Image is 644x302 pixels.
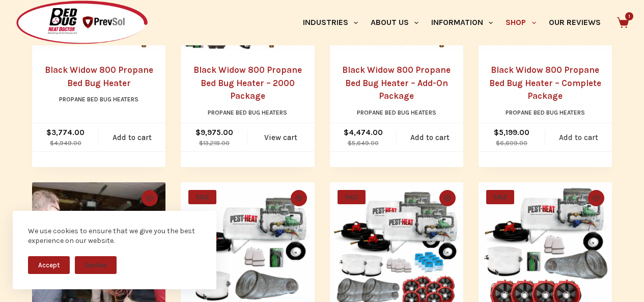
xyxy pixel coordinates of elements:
[142,190,158,206] button: Quick view toggle
[195,128,201,137] span: $
[208,109,287,116] a: Propane Bed Bug Heaters
[50,140,54,147] span: $
[45,65,153,88] a: Black Widow 800 Propane Bed Bug Heater
[188,190,216,204] span: SALE
[99,123,165,151] a: Add to cart: “Black Widow 800 Propane Bed Bug Heater”
[496,140,500,147] span: $
[199,140,230,147] bdi: 13,218.00
[195,128,233,137] bdi: 9,975.00
[489,65,601,101] a: Black Widow 800 Propane Bed Bug Heater – Complete Package
[486,190,514,204] span: SALE
[50,140,81,147] bdi: 4,949.00
[46,128,85,137] bdi: 3,774.00
[193,65,302,101] a: Black Widow 800 Propane Bed Bug Heater – 2000 Package
[506,109,585,116] a: Propane Bed Bug Heaters
[357,109,436,116] a: Propane Bed Bug Heaters
[28,226,201,246] div: We use cookies to ensure that we give you the best experience on our website.
[75,256,117,274] button: Decline
[247,123,314,151] a: View cart
[28,256,70,274] button: Accept
[625,12,633,20] span: 1
[494,128,529,137] bdi: 5,199.00
[338,190,366,204] span: SALE
[344,128,349,137] span: $
[344,128,383,137] bdi: 4,474.00
[46,128,51,137] span: $
[439,190,456,206] button: Quick view toggle
[199,140,203,147] span: $
[348,140,352,147] span: $
[348,140,379,147] bdi: 5,649.00
[59,96,138,103] a: Propane Bed Bug Heaters
[588,190,604,206] button: Quick view toggle
[494,128,499,137] span: $
[496,140,527,147] bdi: 6,609.00
[291,190,307,206] button: Quick view toggle
[545,123,612,151] a: Add to cart: “Black Widow 800 Propane Bed Bug Heater - Complete Package”
[342,65,451,101] a: Black Widow 800 Propane Bed Bug Heater – Add-On Package
[397,123,463,151] a: Add to cart: “Black Widow 800 Propane Bed Bug Heater - Add-On Package”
